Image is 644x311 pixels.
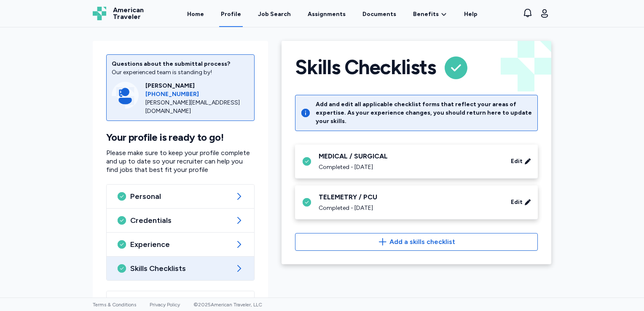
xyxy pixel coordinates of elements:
[511,198,523,206] span: Edit
[319,192,501,202] div: TELEMETRY / PCU
[130,239,231,249] span: Experience
[112,82,139,109] img: Consultant
[295,185,538,220] div: TELEMETRY / PCUCompleted - [DATE]Edit
[413,10,447,19] a: Benefits
[150,302,180,308] a: Privacy Policy
[193,302,262,308] span: © 2025 American Traveler, LLC
[106,131,255,144] h1: Your profile is ready to go!
[130,191,231,201] span: Personal
[389,237,455,247] span: Add a skills checklist
[219,1,243,27] a: Profile
[319,204,501,212] div: Completed - [DATE]
[145,90,249,99] a: [PHONE_NUMBER]
[295,145,538,179] div: MEDICAL / SURGICALCompleted - [DATE]Edit
[413,10,439,19] span: Benefits
[130,215,231,225] span: Credentials
[106,149,255,174] p: Please make sure to keep your profile complete and up to date so your recruiter can help you find...
[130,263,231,273] span: Skills Checklists
[93,302,136,308] a: Terms & Conditions
[112,60,249,68] div: Questions about the submittal process?
[113,7,144,20] span: American Traveler
[511,157,523,166] span: Edit
[258,10,291,19] div: Job Search
[319,163,501,172] div: Completed - [DATE]
[295,233,538,251] button: Add a skills checklist
[145,99,249,115] div: [PERSON_NAME][EMAIL_ADDRESS][DOMAIN_NAME]
[145,82,249,90] div: [PERSON_NAME]
[319,151,501,161] div: MEDICAL / SURGICAL
[93,7,106,20] img: Logo
[112,68,249,77] div: Our experienced team is standing by!
[295,54,436,81] h1: Skills Checklists
[316,100,532,126] div: Add and edit all applicable checklist forms that reflect your areas of expertise. As your experie...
